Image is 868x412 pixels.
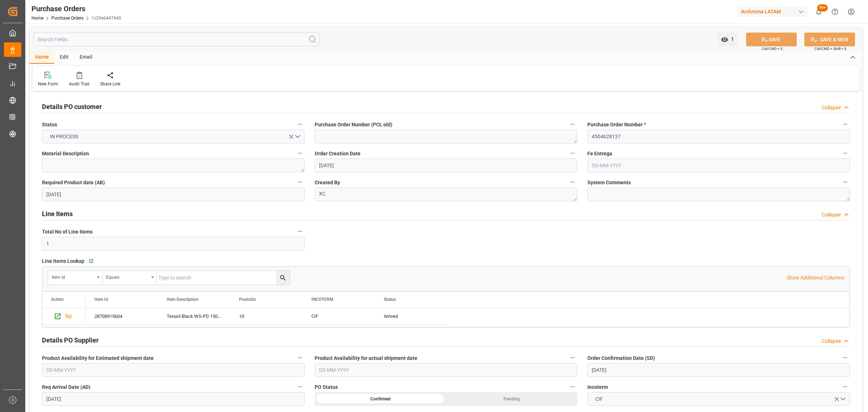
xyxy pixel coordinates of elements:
button: Product Availability for Estimated shipment date [295,353,305,362]
button: Incoterm [841,382,850,391]
span: Product Availability for Estimated shipment date [42,354,154,362]
div: Purchase Orders [31,3,121,14]
span: Order Confirmation Date (SD) [587,354,655,362]
span: Purchase Order Number [587,121,646,129]
span: Created By [315,179,340,186]
div: Action [51,297,64,302]
button: search button [276,271,290,285]
input: DD-MM-YYYY [42,188,305,201]
span: Required Product date (AB) [42,179,105,186]
button: Total No of Line Items [295,227,305,236]
button: Order Confirmation Date (SD) [841,353,850,362]
span: Ctrl/CMD + Shift + S [814,46,846,51]
span: IN PROCESS [46,133,82,140]
button: Purchase Order Number * [841,119,850,129]
button: System Comments [841,177,850,187]
div: Edit [54,51,74,64]
span: Line Items Lookup [42,257,84,265]
button: PO Status [568,382,577,391]
input: DD-MM-YYYY [587,159,850,172]
p: Show Additional Columns [787,274,844,282]
button: Purchase Order Number (PCL old) [568,119,577,129]
button: Fe Entrega [841,148,850,158]
input: Search Fields [33,33,319,46]
div: Pending [446,392,577,406]
button: open menu [717,33,737,46]
div: CIF [311,308,366,325]
div: Press SPACE to select this row. [42,308,86,325]
input: DD-MM-YYYY [42,363,305,377]
button: open menu [42,130,305,143]
span: Material Description [42,150,89,157]
span: 1 [728,36,734,42]
div: Terasil Black WS-PD 150% 0025 [158,308,230,324]
div: 10 [239,308,294,325]
span: Total No of Line Items [42,228,93,236]
div: Item Id [52,272,94,281]
input: DD-MM-YYYY [315,159,577,172]
h2: Details PO Supplier [42,335,99,345]
span: Item Description [167,297,199,302]
textarea: XC [315,188,577,201]
button: Product Availability for actual shipment date [568,353,577,362]
input: Type to search [157,271,290,285]
input: DD-MM-YYYY [587,363,850,377]
div: Share Link [100,81,120,87]
button: Archroma LATAM [738,5,810,18]
div: Home [30,51,54,64]
a: Home [31,16,43,21]
span: Item Id [94,297,108,302]
span: Status [384,297,396,302]
span: 99+ [817,4,828,12]
span: Fe Entrega [587,150,612,157]
div: Audit Trail [69,81,89,87]
span: Product Availability for actual shipment date [315,354,417,362]
button: Created By [568,177,577,187]
button: SAVE [746,33,797,46]
button: Order Creation Date [568,148,577,158]
button: Required Product date (AB) [295,177,305,187]
a: Purchase Orders [51,16,84,21]
div: Collapse [822,104,841,112]
button: SAVE & NEW [804,33,855,46]
button: Status [295,119,305,129]
button: Help Center [827,4,843,20]
span: PO Status [315,383,338,391]
span: Posición [239,297,256,302]
input: DD-MM-YYYY [42,392,305,406]
div: Equals [106,272,149,281]
span: Req Arrival Date (AD) [42,383,90,391]
button: open menu [48,271,102,285]
div: Collapse [822,337,841,345]
button: Req Arrival Date (AD) [295,382,305,391]
span: Incoterm [587,383,608,391]
button: show 100 new notifications [810,4,827,20]
span: CIF [592,395,607,403]
div: Arrived [375,308,447,324]
div: Press SPACE to select this row. [86,308,447,325]
span: Purchase Order Number (PCL old) [315,121,392,129]
div: Archroma LATAM [738,7,808,17]
button: open menu [102,271,157,285]
span: System Comments [587,179,631,186]
div: Email [74,51,98,64]
input: DD-MM-YYYY [315,363,577,377]
span: Order Creation Date [315,150,361,157]
div: 28708915604 [86,308,158,324]
div: New Form [38,81,58,87]
span: INCOTERM [311,297,333,302]
div: Confirmed [315,392,446,406]
div: Collapse [822,211,841,219]
span: Ctrl/CMD + S [762,46,783,51]
h2: Details PO customer [42,102,102,112]
span: Status [42,121,57,129]
button: open menu [587,392,850,406]
button: Material Description [295,148,305,158]
h2: Line Items [42,209,73,219]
